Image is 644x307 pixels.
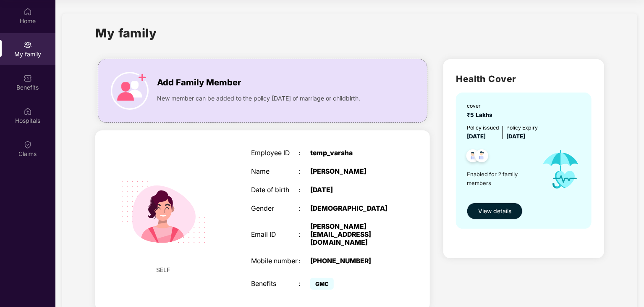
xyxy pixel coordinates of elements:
[298,257,310,265] div: :
[298,205,310,213] div: :
[478,206,511,216] span: View details
[310,223,393,246] div: [PERSON_NAME][EMAIL_ADDRESS][DOMAIN_NAME]
[24,41,32,49] img: svg+xml;base64,PHN2ZyB3aWR0aD0iMjAiIGhlaWdodD0iMjAiIHZpZXdCb3g9IjAgMCAyMCAyMCIgZmlsbD0ibm9uZSIgeG...
[506,124,538,132] div: Policy Expiry
[298,168,310,176] div: :
[298,231,310,239] div: :
[24,140,32,149] img: svg+xml;base64,PHN2ZyBpZD0iQ2xhaW0iIHhtbG5zPSJodHRwOi8vd3d3LnczLm9yZy8yMDAwL3N2ZyIgd2lkdGg9IjIwIi...
[310,186,393,194] div: [DATE]
[471,147,492,167] img: svg+xml;base64,PHN2ZyB4bWxucz0iaHR0cDovL3d3dy53My5vcmcvMjAwMC9zdmciIHdpZHRoPSI0OC45NDMiIGhlaWdodD...
[251,186,298,194] div: Date of birth
[251,280,298,288] div: Benefits
[111,72,149,110] img: icon
[251,149,298,157] div: Employee ID
[467,124,499,132] div: Policy issued
[157,94,360,103] span: New member can be added to the policy [DATE] of marriage or childbirth.
[310,168,393,176] div: [PERSON_NAME]
[251,205,298,213] div: Gender
[24,74,32,82] img: svg+xml;base64,PHN2ZyBpZD0iQmVuZWZpdHMiIHhtbG5zPSJodHRwOi8vd3d3LnczLm9yZy8yMDAwL3N2ZyIgd2lkdGg9Ij...
[298,149,310,157] div: :
[95,24,157,42] h1: My family
[506,133,525,140] span: [DATE]
[310,149,393,157] div: temp_varsha
[310,278,334,290] span: GMC
[467,111,496,118] span: ₹5 Lakhs
[463,147,483,167] img: svg+xml;base64,PHN2ZyB4bWxucz0iaHR0cDovL3d3dy53My5vcmcvMjAwMC9zdmciIHdpZHRoPSI0OC45NDMiIGhlaWdodD...
[251,231,298,239] div: Email ID
[467,102,496,110] div: cover
[310,257,393,265] div: [PHONE_NUMBER]
[456,72,592,86] h2: Health Cover
[24,8,32,16] img: svg+xml;base64,PHN2ZyBpZD0iSG9tZSIgeG1sbnM9Imh0dHA6Ly93d3cudzMub3JnLzIwMDAvc3ZnIiB3aWR0aD0iMjAiIG...
[467,170,534,187] span: Enabled for 2 family members
[157,76,241,89] span: Add Family Member
[467,203,523,220] button: View details
[251,168,298,176] div: Name
[310,205,393,213] div: [DEMOGRAPHIC_DATA]
[251,257,298,265] div: Mobile number
[298,186,310,194] div: :
[24,107,32,116] img: svg+xml;base64,PHN2ZyBpZD0iSG9zcGl0YWxzIiB4bWxucz0iaHR0cDovL3d3dy53My5vcmcvMjAwMC9zdmciIHdpZHRoPS...
[157,265,170,275] span: SELF
[467,133,486,140] span: [DATE]
[534,141,587,198] img: icon
[298,280,310,288] div: :
[110,159,217,265] img: svg+xml;base64,PHN2ZyB4bWxucz0iaHR0cDovL3d3dy53My5vcmcvMjAwMC9zdmciIHdpZHRoPSIyMjQiIGhlaWdodD0iMT...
